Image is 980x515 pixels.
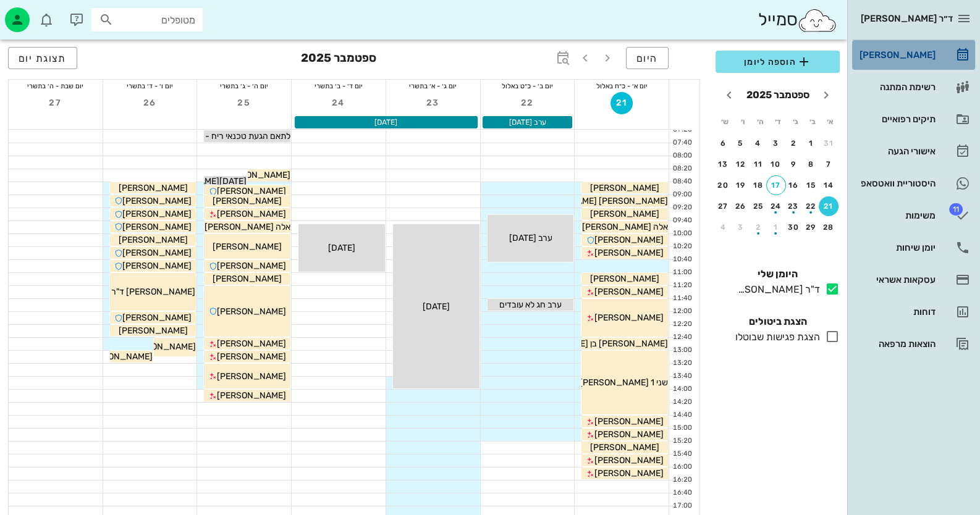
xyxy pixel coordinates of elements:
[669,151,695,161] div: 08:00
[852,169,975,198] a: היסטוריית וואטסאפ
[119,183,188,193] span: [PERSON_NAME]
[669,241,695,252] div: 10:20
[213,241,282,252] span: [PERSON_NAME]
[292,80,386,92] div: יום ד׳ - ב׳ בתשרי
[669,423,695,433] div: 15:00
[861,13,953,24] span: ד״ר [PERSON_NAME]
[718,84,740,106] button: חודש הבא
[669,319,695,330] div: 12:20
[734,111,750,132] th: ו׳
[716,314,840,329] h4: הצגת ביטולים
[610,92,633,114] button: 21
[857,114,936,124] div: תיקים רפואיים
[731,217,751,237] button: 3
[748,139,768,148] div: 4
[852,233,975,262] a: יומן שיחות
[766,133,786,153] button: 3
[748,196,768,216] button: 25
[852,104,975,134] a: תיקים רפואיים
[713,202,733,211] div: 27
[819,202,838,211] div: 21
[819,160,838,169] div: 7
[801,139,821,148] div: 1
[594,429,664,440] span: [PERSON_NAME]
[8,47,77,69] button: תצוגת יום
[713,196,733,216] button: 27
[205,222,290,232] span: אלה [PERSON_NAME]
[766,160,786,169] div: 10
[83,351,153,362] span: [PERSON_NAME]
[19,52,67,64] span: תצוגת יום
[44,92,67,114] button: 27
[713,175,733,195] button: 20
[784,196,803,216] button: 23
[769,111,785,132] th: ד׳
[725,54,830,69] span: הוספה ליומן
[509,118,546,127] span: ערב [DATE]
[669,254,695,265] div: 10:40
[516,98,538,108] span: 22
[217,209,286,219] span: [PERSON_NAME]
[857,50,936,60] div: [PERSON_NAME]
[716,51,840,73] button: הוספה ליומן
[748,223,768,232] div: 2
[852,329,975,359] a: הוצאות מרפאה
[784,175,803,195] button: 16
[669,280,695,291] div: 11:20
[669,125,695,135] div: 07:20
[819,175,838,195] button: 14
[716,267,840,282] h4: היומן שלי
[36,10,44,17] span: תג
[733,282,820,297] div: ד"ר [PERSON_NAME]
[731,139,751,148] div: 5
[119,235,188,245] span: [PERSON_NAME]
[217,186,286,196] span: [PERSON_NAME]
[669,462,695,472] div: 16:00
[748,202,768,211] div: 25
[852,297,975,327] a: דוחות
[127,341,196,352] span: [PERSON_NAME]
[801,154,821,174] button: 8
[766,139,786,148] div: 3
[519,338,668,349] span: [PERSON_NAME] בן [PERSON_NAME]
[713,217,733,237] button: 4
[819,154,838,174] button: 7
[857,178,936,188] div: היסטוריית וואטסאפ
[422,98,444,108] span: 23
[801,175,821,195] button: 15
[784,154,803,174] button: 9
[784,133,803,153] button: 2
[784,202,803,211] div: 23
[626,47,669,69] button: היום
[669,216,695,226] div: 09:40
[801,160,821,169] div: 8
[139,92,161,114] button: 26
[134,131,290,141] span: לתאם הגעת טכנאי ריח - [PERSON_NAME]
[801,196,821,216] button: 22
[731,196,751,216] button: 26
[122,196,192,206] span: [PERSON_NAME]
[233,98,255,108] span: 25
[481,80,575,92] div: יום ב׳ - כ״ט באלול
[713,181,733,190] div: 20
[590,442,659,453] span: [PERSON_NAME]
[217,390,286,401] span: [PERSON_NAME]
[857,211,936,220] div: משימות
[669,488,695,498] div: 16:40
[669,371,695,382] div: 13:40
[857,307,936,317] div: דוחות
[636,52,658,64] span: היום
[857,339,936,349] div: הוצאות מרפאה
[217,371,286,382] span: [PERSON_NAME]
[748,154,768,174] button: 11
[669,306,695,317] div: 12:00
[499,299,562,310] span: ערב חג לא עובדים
[594,455,664,466] span: [PERSON_NAME]
[801,217,821,237] button: 29
[122,222,192,232] span: [PERSON_NAME]
[669,436,695,446] div: 15:20
[669,203,695,213] div: 09:20
[217,351,286,362] span: [PERSON_NAME]
[852,40,975,70] a: [PERSON_NAME]
[528,196,668,206] span: [PERSON_NAME] [PERSON_NAME]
